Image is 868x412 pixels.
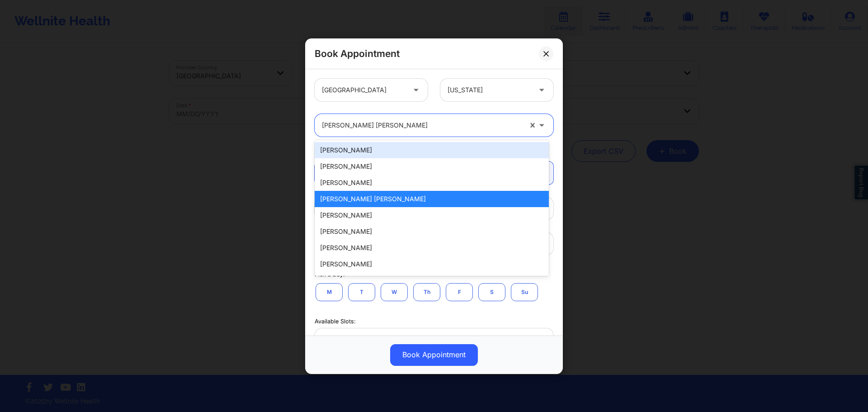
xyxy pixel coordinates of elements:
div: [PERSON_NAME] [315,207,549,223]
div: [PERSON_NAME] [315,223,549,240]
button: Su [511,283,538,301]
div: [PERSON_NAME] [315,240,549,256]
button: M [316,283,343,301]
div: [PERSON_NAME] [315,142,549,158]
h2: Book Appointment [315,47,400,60]
div: [PERSON_NAME] [PERSON_NAME] [315,191,549,207]
button: T [348,283,375,301]
div: [PERSON_NAME] [315,256,549,272]
div: [US_STATE] [448,79,531,101]
button: S [478,283,505,301]
div: [PERSON_NAME] [315,272,549,289]
button: W [381,283,408,301]
button: Book Appointment [390,344,478,365]
div: [GEOGRAPHIC_DATA] [322,79,405,101]
div: Pick a Day: [315,270,553,278]
div: Available Slots: [315,317,553,325]
div: Appointment information: [308,146,560,155]
div: [PERSON_NAME] [PERSON_NAME] [322,114,522,137]
button: Th [413,283,440,301]
button: F [446,283,473,301]
div: [PERSON_NAME] [315,158,549,175]
div: [PERSON_NAME] [315,175,549,191]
